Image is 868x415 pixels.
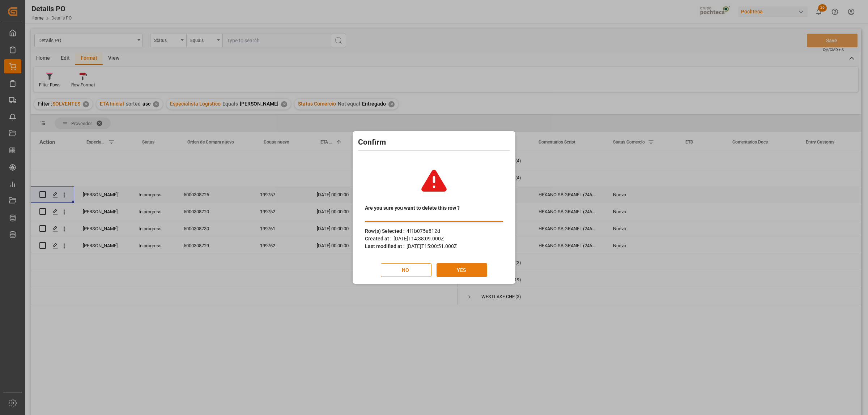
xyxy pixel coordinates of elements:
[358,137,510,148] h2: Confirm
[414,161,454,201] img: warning
[437,263,487,277] button: YES
[393,236,444,241] span: [DATE]T14:38:09.000Z
[365,243,405,249] span: Last modified at :
[365,236,392,241] span: Created at :
[407,243,457,249] span: [DATE]T15:00:51.000Z
[407,228,440,234] span: 4f1b075a812d
[365,204,460,212] span: Are you sure you want to delete this row ?
[365,228,405,234] span: Row(s) Selected :
[381,263,431,277] button: NO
